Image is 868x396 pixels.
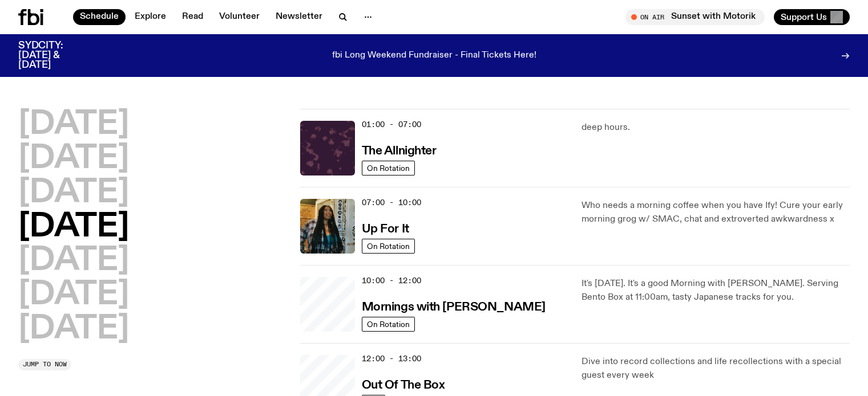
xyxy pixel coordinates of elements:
a: The Allnighter [362,143,437,157]
span: On Rotation [367,164,410,173]
button: [DATE] [18,279,129,311]
button: Jump to now [18,359,71,370]
a: Out Of The Box [362,377,445,391]
p: deep hours. [582,121,850,134]
span: 10:00 - 12:00 [362,275,421,286]
h3: SYDCITY: [DATE] & [DATE] [18,41,91,70]
span: Jump to now [23,361,67,368]
a: On Rotation [362,161,415,175]
a: Read [175,9,210,25]
p: Dive into record collections and life recollections with a special guest every week [582,355,850,382]
button: Support Us [774,9,850,25]
p: Who needs a morning coffee when you have Ify! Cure your early morning grog w/ SMAC, chat and extr... [582,199,850,226]
span: Support Us [781,12,827,22]
span: On Rotation [367,320,410,329]
h3: The Allnighter [362,145,437,157]
span: 07:00 - 10:00 [362,197,421,208]
button: On AirSunset with Motorik [625,9,765,25]
button: [DATE] [18,313,129,345]
a: Newsletter [269,9,329,25]
button: [DATE] [18,177,129,209]
a: Volunteer [212,9,267,25]
p: It's [DATE]. It's a good Morning with [PERSON_NAME]. Serving Bento Box at 11:00am, tasty Japanese... [582,277,850,304]
p: fbi Long Weekend Fundraiser - Final Tickets Here! [332,51,536,61]
a: Explore [128,9,173,25]
button: [DATE] [18,211,129,243]
a: Mornings with [PERSON_NAME] [362,299,546,313]
span: 12:00 - 13:00 [362,353,421,364]
a: Up For It [362,221,409,235]
a: Schedule [73,9,126,25]
a: On Rotation [362,317,415,332]
button: [DATE] [18,109,129,141]
img: Ify - a Brown Skin girl with black braided twists, looking up to the side with her tongue stickin... [300,199,355,254]
a: On Rotation [362,239,415,254]
h3: Mornings with [PERSON_NAME] [362,301,546,313]
span: On Rotation [367,242,410,251]
button: [DATE] [18,143,129,175]
a: Kana Frazer is smiling at the camera with her head tilted slightly to her left. She wears big bla... [300,277,355,332]
h3: Out Of The Box [362,379,445,391]
span: 01:00 - 07:00 [362,119,421,130]
h3: Up For It [362,223,409,235]
button: [DATE] [18,245,129,277]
